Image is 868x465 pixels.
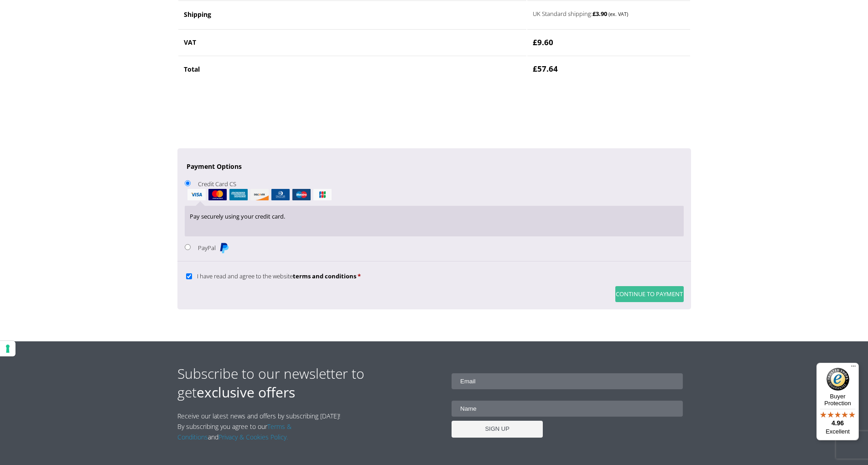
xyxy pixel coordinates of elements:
[197,383,295,402] strong: exclusive offers
[816,428,859,435] p: Excellent
[452,373,683,389] input: Email
[533,8,669,19] label: UK Standard shipping:
[178,29,526,55] th: VAT
[848,363,859,374] button: Menu
[533,37,553,47] bdi: 9.60
[177,422,291,441] a: Terms & Conditions
[229,189,248,200] img: amex
[208,189,227,200] img: mastercard
[218,242,229,253] img: PayPal
[615,286,684,302] button: Continue to Payment
[358,272,361,280] abbr: required
[593,10,596,18] span: £
[250,189,269,200] img: discover
[816,363,859,440] button: Trusted Shops TrustmarkBuyer Protection4.96Excellent
[177,364,434,402] h2: Subscribe to our newsletter to get
[218,433,288,441] a: Privacy & Cookies Policy.
[452,421,543,438] input: SIGN UP
[533,63,537,74] span: £
[190,211,678,222] p: Pay securely using your credit card.
[452,401,683,417] input: Name
[185,180,684,200] label: Credit Card CS
[197,272,356,280] span: I have read and agree to the website
[533,37,537,47] span: £
[198,244,230,252] label: PayPal
[608,10,628,17] small: (ex. VAT)
[177,94,316,129] iframe: reCAPTCHA
[271,189,290,200] img: dinersclub
[178,0,526,28] th: Shipping
[178,56,526,82] th: Total
[533,63,558,74] bdi: 57.64
[293,272,356,280] a: terms and conditions
[593,10,607,18] bdi: 3.90
[816,393,859,407] p: Buyer Protection
[177,411,345,442] p: Receive our latest news and offers by subscribing [DATE]! By subscribing you agree to our and
[187,189,206,200] img: visa
[313,189,332,200] img: jcb
[832,419,844,427] span: 4.96
[292,189,311,200] img: maestro
[826,368,849,391] img: Trusted Shops Trustmark
[186,273,192,279] input: I have read and agree to the websiteterms and conditions *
